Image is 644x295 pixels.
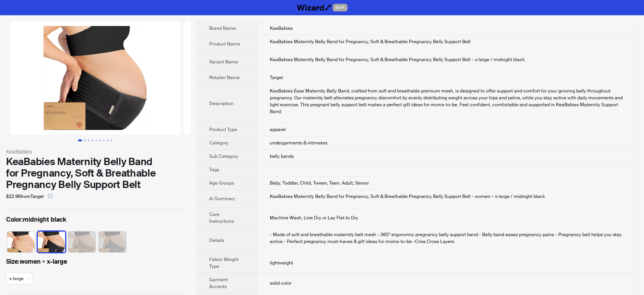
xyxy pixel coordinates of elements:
button: Go to slide 8 [107,139,109,141]
button: Go to slide 5 [95,139,97,141]
span: Size : [6,258,20,266]
img: mystic gray [99,232,126,252]
div: KeaBabies Maternity Belly Band for Pregnancy, Soft & Breathable Pregnancy Belly Support Belt - wo... [270,193,625,200]
label: midnight black [6,215,184,224]
div: KeaBabies Maternity Belly Band for Pregnancy, Soft & Breathable Pregnancy Belly Support Belt [270,38,625,45]
span: Details [209,237,224,243]
label: unavailable [68,231,96,251]
button: Go to slide 9 [111,139,112,141]
span: Variant Name [209,59,238,65]
span: available [9,273,29,284]
span: select [48,194,52,198]
span: lightweight [270,260,293,266]
img: KeaBabies Maternity Belly Band for Pregnancy, Soft & Breathable Pregnancy Belly Support Belt KeaB... [184,21,354,135]
span: Care Instructions [209,211,234,224]
span: Product Name [209,41,240,47]
span: KeaBabies [270,25,293,31]
span: Product Type [209,126,237,133]
span: Target [270,75,283,81]
button: Go to slide 4 [91,139,93,141]
button: Go to slide 2 [84,139,86,141]
span: Age Groups [209,180,234,186]
span: BETA [333,4,348,11]
span: Description [209,100,234,107]
span: Ai Summary [209,196,235,202]
div: KeaBabies Maternity Belly Band for Pregnancy, Soft & Breathable Pregnancy Belly Support Belt - x-... [270,56,625,63]
span: Brand Name [209,25,236,31]
span: Machine Wash, Line Dry or Lay Flat to Dry [270,215,358,221]
span: Category [209,140,229,146]
button: Go to slide 7 [103,139,105,141]
label: women > x-large [6,257,184,266]
label: available [38,231,65,251]
div: - Made of soft and breathable maternity belt mesh - 360° ergonomic pregnancy belly support band -... [270,231,625,245]
div: KeaBabies Ease Maternity Belly Band, crafted from soft and breathable premium mesh, is designed t... [270,88,625,115]
img: classic ivory [7,232,35,252]
div: KeaBabies Maternity Belly Band for Pregnancy, Soft & Breathable Pregnancy Belly Support Belt [6,156,184,190]
img: KeaBabies Maternity Belly Band for Pregnancy, Soft & Breathable Pregnancy Belly Support Belt KeaB... [10,21,181,135]
span: Color : [6,216,23,224]
span: Garment Accents [209,277,228,290]
span: Tags [209,167,219,173]
button: Go to slide 6 [99,139,101,141]
div: $22.96 from Target [6,190,184,203]
div: KeaBabies [6,147,184,156]
span: Baby, Toddler, Child, Tween, Teen, Adult, Senior [270,180,369,186]
label: available [7,231,35,251]
span: Fabric Weight Type [209,256,239,269]
span: undergarments & intimates [270,140,327,146]
img: warm tan [68,232,96,252]
span: apparel [270,126,286,133]
span: belly bands [270,153,294,159]
span: Retailer Name [209,75,240,81]
span: solid color [270,280,292,286]
img: midnight black [38,232,65,252]
button: Go to slide 3 [88,139,90,141]
button: Go to slide 1 [78,139,82,141]
span: Sub Category [209,153,238,159]
label: unavailable [99,231,126,251]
